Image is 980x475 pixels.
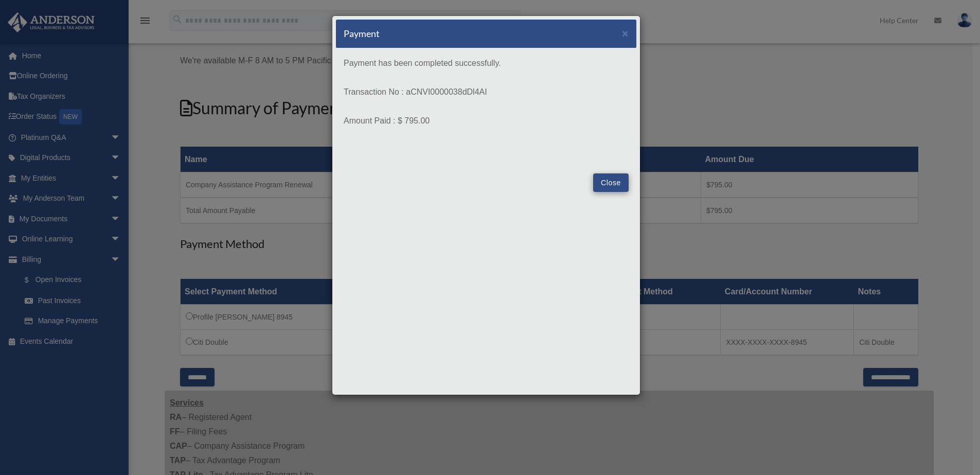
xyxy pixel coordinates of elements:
h5: Payment [344,27,380,40]
p: Payment has been completed successfully. [344,56,629,71]
p: Amount Paid : $ 795.00 [344,114,629,128]
button: Close [593,173,629,192]
span: × [622,27,629,39]
p: Transaction No : aCNVI0000038dDl4AI [344,85,629,99]
button: Close [622,28,629,39]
